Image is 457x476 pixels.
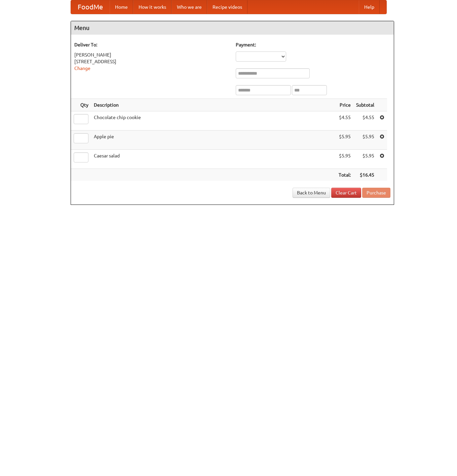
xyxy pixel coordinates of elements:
[359,0,380,14] a: Help
[336,169,353,181] th: Total:
[331,188,361,198] a: Clear Cart
[71,99,91,111] th: Qty
[91,131,336,150] td: Apple pie
[91,150,336,169] td: Caesar salad
[336,111,353,131] td: $4.55
[353,99,377,111] th: Subtotal
[336,131,353,150] td: $5.95
[133,0,172,14] a: How it works
[353,169,377,181] th: $16.45
[172,0,207,14] a: Who we are
[336,150,353,169] td: $5.95
[74,51,229,58] div: [PERSON_NAME]
[110,0,133,14] a: Home
[74,41,229,48] h5: Deliver To:
[353,131,377,150] td: $5.95
[207,0,247,14] a: Recipe videos
[74,66,90,71] a: Change
[353,150,377,169] td: $5.95
[71,21,394,35] h4: Menu
[353,111,377,131] td: $4.55
[91,99,336,111] th: Description
[293,188,330,198] a: Back to Menu
[362,188,390,198] button: Purchase
[74,58,229,65] div: [STREET_ADDRESS]
[91,111,336,131] td: Chocolate chip cookie
[71,0,110,14] a: FoodMe
[336,99,353,111] th: Price
[236,41,390,48] h5: Payment:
